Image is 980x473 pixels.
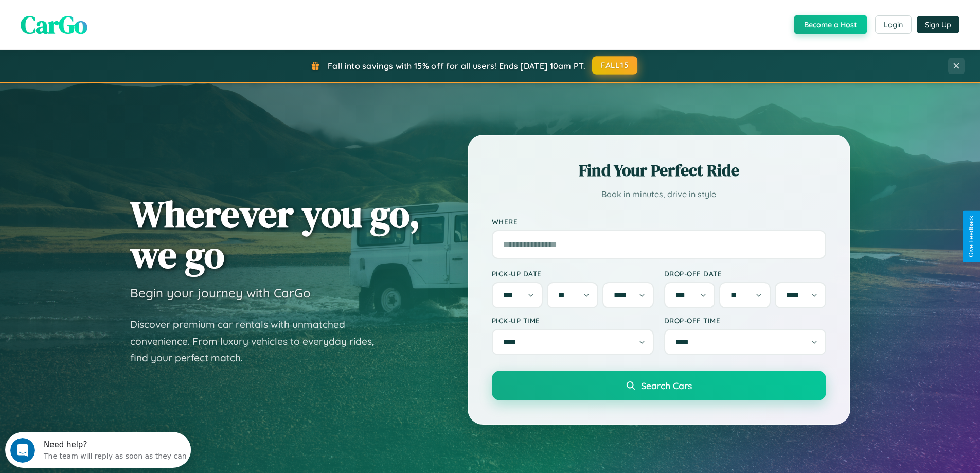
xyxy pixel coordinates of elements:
[39,17,182,28] div: The team will reply as soon as they can
[492,159,826,182] h2: Find Your Perfect Ride
[492,217,826,226] label: Where
[21,8,87,42] span: CarGo
[875,15,912,34] button: Login
[5,432,191,468] iframe: Intercom live chat discovery launcher
[664,316,826,325] label: Drop-off Time
[10,438,35,463] iframe: Intercom live chat
[4,4,191,32] div: Open Intercom Messenger
[794,15,867,34] button: Become a Host
[39,9,182,17] div: Need help?
[968,216,975,257] div: Give Feedback
[492,187,826,202] p: Book in minutes, drive in style
[130,316,387,366] p: Discover premium car rentals with unmatched convenience. From luxury vehicles to everyday rides, ...
[492,269,654,278] label: Pick-up Date
[130,194,420,275] h1: Wherever you go, we go
[917,16,959,33] button: Sign Up
[664,269,826,278] label: Drop-off Date
[641,380,692,391] span: Search Cars
[328,61,585,71] span: Fall into savings with 15% off for all users! Ends [DATE] 10am PT.
[492,316,654,325] label: Pick-up Time
[130,285,311,301] h3: Begin your journey with CarGo
[592,56,637,75] button: FALL15
[492,371,826,400] button: Search Cars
